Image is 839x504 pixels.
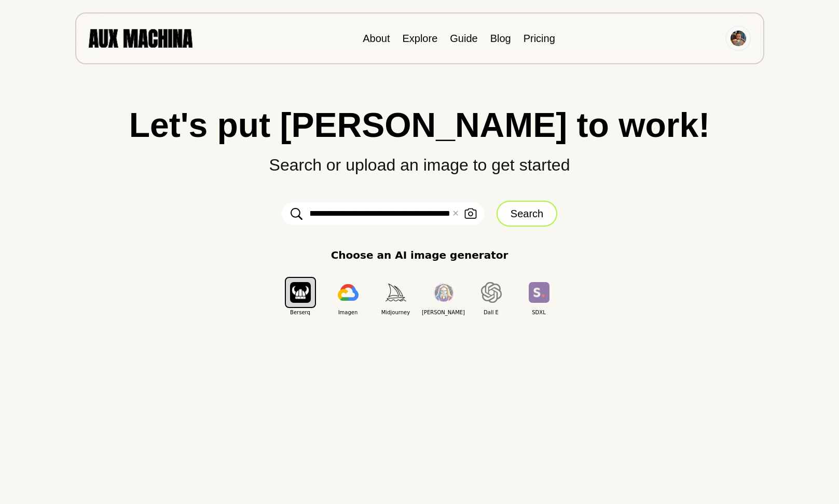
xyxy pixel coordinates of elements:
span: Dall E [467,309,515,316]
p: Search or upload an image to get started [21,142,818,177]
a: Explore [402,33,437,44]
img: SDXL [529,282,549,302]
img: AUX MACHINA [89,29,192,47]
a: Pricing [524,33,555,44]
img: Leonardo [433,283,454,302]
button: Search [497,201,557,227]
img: Imagen [338,284,359,301]
a: Blog [490,33,511,44]
a: Guide [450,33,477,44]
img: Avatar [731,31,746,46]
span: [PERSON_NAME] [420,309,467,316]
img: Berserq [290,282,311,302]
h1: Let's put [PERSON_NAME] to work! [21,108,818,142]
img: Dall E [481,282,502,303]
span: SDXL [515,309,563,316]
img: Midjourney [386,284,406,301]
button: ✕ [452,207,459,220]
a: About [363,33,390,44]
p: Choose an AI image generator [331,247,508,263]
span: Imagen [324,309,372,316]
span: Midjourney [372,309,420,316]
span: Berserq [277,309,324,316]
